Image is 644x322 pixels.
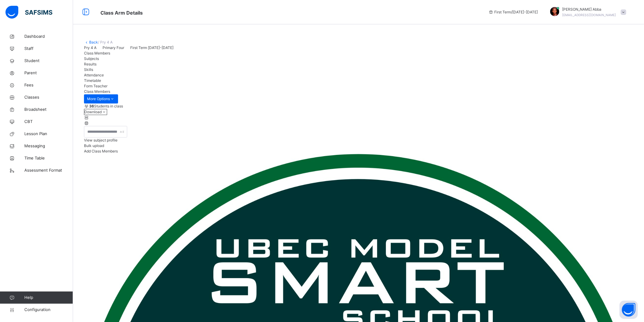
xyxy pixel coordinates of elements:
[24,143,73,149] span: Messaging
[84,51,110,55] span: Class Members
[84,56,99,61] span: Subjects
[84,62,96,66] span: Results
[24,94,73,100] span: Classes
[488,9,538,15] span: session/term information
[84,149,118,153] span: Add Class Members
[87,96,115,102] span: More Options
[84,143,104,148] span: Bulk upload
[24,70,73,76] span: Parent
[84,138,117,142] span: View subject profile
[620,301,638,319] button: Open asap
[562,13,616,17] span: [EMAIL_ADDRESS][DOMAIN_NAME]
[562,7,616,12] span: [PERSON_NAME] Abba
[24,82,73,88] span: Fees
[84,45,96,50] span: Pry 4 A
[89,40,98,44] a: Back
[24,307,73,313] span: Configuration
[84,73,104,77] span: Attendance
[84,78,101,83] span: Timetable
[24,107,73,113] span: Broadsheet
[100,10,143,16] span: Class Arm Details
[24,131,73,137] span: Lesson Plan
[103,45,124,50] span: Primary Four
[98,40,113,44] span: / Pry 4 A
[84,89,110,94] span: Class Members
[89,104,94,108] b: 36
[84,110,102,114] span: Download
[544,7,629,18] div: RabeAbba
[5,6,52,19] img: safsims
[24,58,73,64] span: Student
[84,84,107,88] span: Form Teacher
[24,155,73,161] span: Time Table
[130,45,173,50] span: First Term [DATE]-[DATE]
[24,46,73,52] span: Staff
[24,295,73,301] span: Help
[89,103,123,109] span: Students in class
[84,67,93,72] span: Skills
[24,119,73,125] span: CBT
[24,33,73,40] span: Dashboard
[24,167,73,173] span: Assessment Format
